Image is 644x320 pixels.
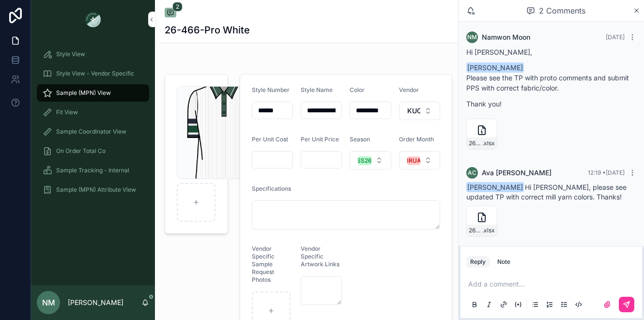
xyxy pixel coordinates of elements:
[252,185,291,192] span: Specifications
[466,47,636,57] p: Hi [PERSON_NAME],
[37,46,149,63] a: Style View
[466,99,636,109] p: Thank you!
[252,136,288,143] span: Per Unit Cost
[301,245,339,268] span: Vendor Specific Artwork Links
[469,227,482,234] span: 26-466-POINTELLE-POLO_KUODIAN_Proto_[DATE]
[467,33,477,41] span: NM
[357,156,372,165] div: SS26
[56,108,78,116] span: Fit View
[37,65,149,82] a: Style View - Vendor Specific
[56,128,126,136] span: Sample Coordinator View
[37,162,149,179] a: Sample Tracking - Internal
[301,86,333,93] span: Style Name
[468,169,476,177] span: AC
[42,297,55,308] span: NM
[165,23,250,37] h1: 26-466-Pro White
[350,136,370,143] span: Season
[482,139,495,147] span: .xlsx
[466,256,490,268] button: Reply
[350,86,365,93] span: Color
[172,2,183,12] span: 2
[56,167,129,174] span: Sample Tracking - Internal
[466,62,524,73] span: [PERSON_NAME]
[482,227,495,234] span: .xlsx
[37,181,149,198] a: Sample (MPN) Attribute View
[466,182,524,192] span: [PERSON_NAME]
[37,84,149,102] a: Sample (MPN) View
[165,8,176,19] button: 2
[399,136,434,143] span: Order Month
[482,168,552,178] span: Ava [PERSON_NAME]
[301,136,339,143] span: Per Unit Price
[37,104,149,121] a: Fit View
[399,151,440,169] button: Select Button
[399,102,440,120] button: Select Button
[606,33,625,41] span: [DATE]
[56,147,106,155] span: On Order Total Co
[466,73,636,93] p: Please see the TP with proto comments and submit PPS with correct fabric/color.
[497,258,510,266] div: Note
[85,12,101,27] img: App logo
[466,183,627,201] span: Hi [PERSON_NAME], please see updated TP with correct mill yarn colors. Thanks!
[588,169,625,176] span: 12:19 • [DATE]
[56,89,111,97] span: Sample (MPN) View
[31,39,155,211] div: scrollable content
[56,50,85,58] span: Style View
[469,139,482,147] span: 26-466-POINTELLE-POLO_KUODIAN_Proto_[DATE]
[252,245,275,283] span: Vendor Specific Sample Request Photos
[407,106,420,116] span: KUODIAN
[56,186,136,194] span: Sample (MPN) Attribute View
[539,5,585,16] span: 2 Comments
[56,70,134,77] span: Style View - Vendor Specific
[399,86,419,93] span: Vendor
[493,256,514,268] button: Note
[350,151,391,169] button: Select Button
[398,156,429,165] div: FEBRUARY
[482,32,530,42] span: Namwon Moon
[68,298,123,307] p: [PERSON_NAME]
[37,123,149,140] a: Sample Coordinator View
[37,142,149,160] a: On Order Total Co
[252,86,290,93] span: Style Number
